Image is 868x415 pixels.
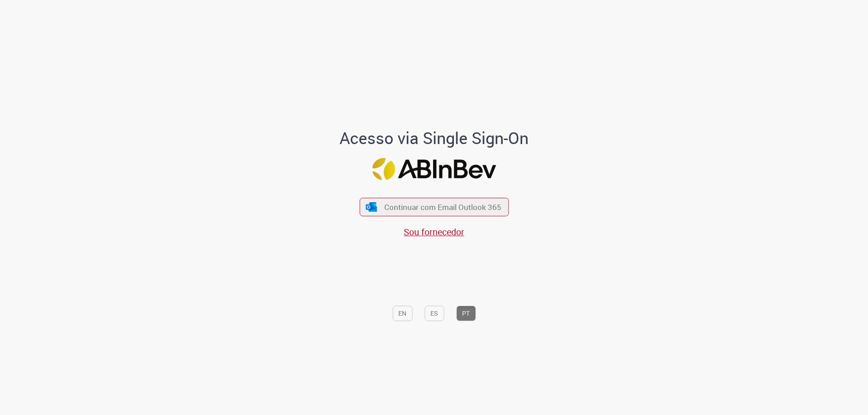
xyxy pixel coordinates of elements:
button: EN [392,306,412,321]
span: Continuar com Email Outlook 365 [384,202,501,212]
button: ES [425,306,444,321]
img: Logo ABInBev [372,158,496,180]
button: ícone Azure/Microsoft 360 Continuar com Email Outlook 365 [359,198,509,216]
a: Sou fornecedor [404,226,464,238]
h1: Acesso via Single Sign-On [309,129,560,147]
img: ícone Azure/Microsoft 360 [365,202,378,212]
button: PT [456,306,476,321]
